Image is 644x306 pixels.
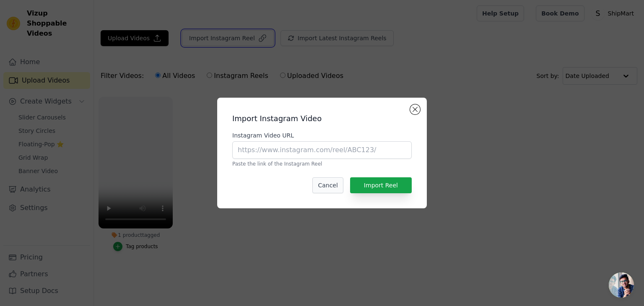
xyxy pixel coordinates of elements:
[232,141,412,159] input: https://www.instagram.com/reel/ABC123/
[410,104,420,114] button: Close modal
[609,272,634,298] a: Open chat
[232,161,412,167] p: Paste the link of the Instagram Reel
[232,113,412,124] h2: Import Instagram Video
[232,131,412,140] label: Instagram Video URL
[350,177,412,193] button: Import Reel
[312,177,343,193] button: Cancel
